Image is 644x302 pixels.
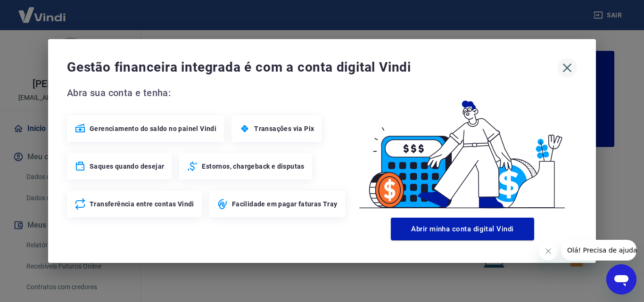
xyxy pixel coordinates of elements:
iframe: Botão para abrir a janela de mensagens [606,264,636,294]
span: Gestão financeira integrada é com a conta digital Vindi [67,58,557,77]
span: Abra sua conta e tenha: [67,85,348,100]
span: Olá! Precisa de ajuda? [6,7,79,14]
span: Transações via Pix [254,124,314,133]
iframe: Fechar mensagem [539,242,558,261]
span: Saques quando desejar [90,162,164,171]
img: Good Billing [348,85,577,214]
button: Abrir minha conta digital Vindi [391,218,534,240]
span: Transferência entre contas Vindi [90,199,194,209]
span: Facilidade em pagar faturas Tray [232,199,338,209]
span: Gerenciamento do saldo no painel Vindi [90,124,216,133]
span: Estornos, chargeback e disputas [202,162,304,171]
iframe: Mensagem da empresa [561,240,636,261]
